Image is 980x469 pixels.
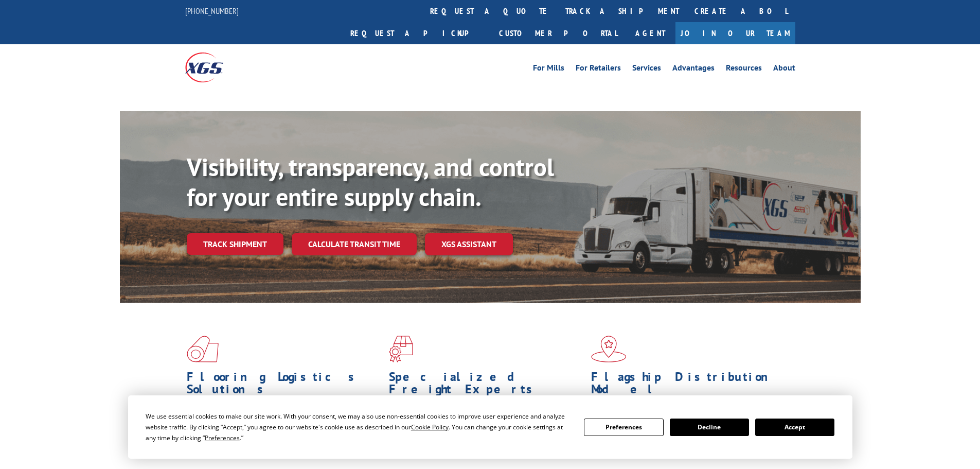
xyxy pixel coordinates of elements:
[755,419,834,436] button: Accept
[591,371,786,401] h1: Flagship Distribution Model
[491,22,625,44] a: Customer Portal
[205,433,240,442] span: Preferences
[675,22,795,44] a: Join Our Team
[187,233,283,255] a: Track shipment
[187,151,554,213] b: Visibility, transparency, and control for your entire supply chain.
[773,64,795,75] a: About
[576,64,621,75] a: For Retailers
[670,419,749,436] button: Decline
[292,233,417,255] a: Calculate transit time
[187,336,219,362] img: xgs-icon-total-supply-chain-intelligence-red
[411,423,449,431] span: Cookie Policy
[425,233,513,255] a: XGS ASSISTANT
[726,64,762,75] a: Resources
[146,411,572,443] div: We use essential cookies to make our site work. With your consent, we may also use non-essential ...
[343,22,491,44] a: Request a pickup
[389,371,583,401] h1: Specialized Freight Experts
[632,64,661,75] a: Services
[389,336,413,362] img: xgs-icon-focused-on-flooring-red
[185,6,239,16] a: [PHONE_NUMBER]
[625,22,675,44] a: Agent
[128,395,852,459] div: Cookie Consent Prompt
[584,419,663,436] button: Preferences
[533,64,564,75] a: For Mills
[591,336,627,362] img: xgs-icon-flagship-distribution-model-red
[672,64,715,75] a: Advantages
[187,371,381,401] h1: Flooring Logistics Solutions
